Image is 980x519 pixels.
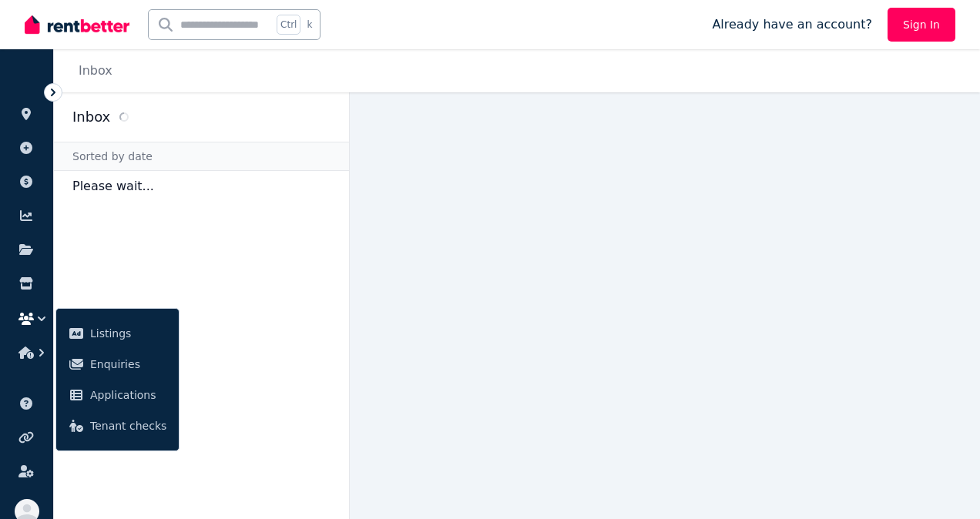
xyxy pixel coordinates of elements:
[54,171,349,202] p: Please wait...
[79,63,112,78] a: Inbox
[54,142,349,171] div: Sorted by date
[712,15,872,34] span: Already have an account?
[62,318,173,349] a: Listings
[90,417,166,435] span: Tenant checks
[90,386,166,404] span: Applications
[62,380,173,410] a: Applications
[307,18,312,31] span: k
[62,410,173,441] a: Tenant checks
[54,49,131,92] nav: Breadcrumb
[888,8,955,42] a: Sign In
[72,106,110,128] h2: Inbox
[25,13,129,36] img: RentBetter
[90,324,166,343] span: Listings
[277,15,300,35] span: Ctrl
[62,349,173,380] a: Enquiries
[90,355,166,373] span: Enquiries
